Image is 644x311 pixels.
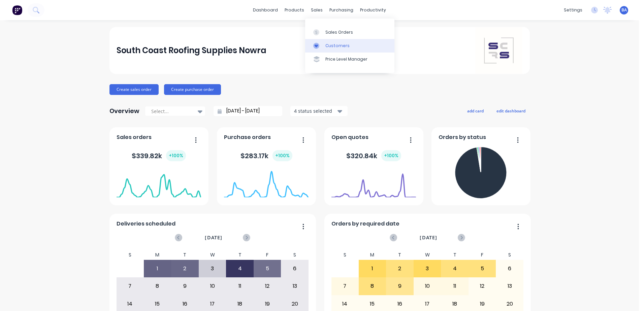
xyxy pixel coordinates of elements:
[117,220,175,228] span: Deliveries scheduled
[144,260,171,277] div: 1
[166,150,186,161] div: + 100 %
[414,260,441,277] div: 3
[294,107,336,114] div: 4 status selected
[414,278,441,295] div: 10
[164,84,221,95] button: Create purchase order
[441,278,468,295] div: 11
[496,278,523,295] div: 13
[305,53,394,66] a: Price Level Manager
[331,220,399,228] span: Orders by required date
[281,260,308,277] div: 6
[475,27,522,74] img: South Coast Roofing Supplies Nowra
[308,5,326,15] div: sales
[357,5,389,15] div: productivity
[171,260,198,277] div: 2
[621,7,627,13] span: BA
[272,150,292,161] div: + 100 %
[254,260,281,277] div: 5
[116,250,144,260] div: S
[469,260,496,277] div: 5
[117,133,152,141] span: Sales orders
[331,250,359,260] div: S
[359,278,386,295] div: 8
[132,150,186,161] div: $ 339.82k
[117,278,143,295] div: 7
[331,133,368,141] span: Open quotes
[226,278,253,295] div: 11
[439,133,486,141] span: Orders by status
[171,250,199,260] div: T
[325,43,350,49] div: Customers
[144,278,171,295] div: 8
[226,250,254,260] div: T
[250,5,281,15] a: dashboard
[386,260,413,277] div: 2
[414,250,441,260] div: W
[441,250,469,260] div: T
[469,278,496,295] div: 12
[199,250,226,260] div: W
[325,56,367,62] div: Price Level Manager
[226,260,253,277] div: 4
[109,84,159,95] button: Create sales order
[144,250,171,260] div: M
[496,250,523,260] div: S
[305,39,394,53] a: Customers
[560,5,586,15] div: settings
[496,260,523,277] div: 6
[281,5,308,15] div: products
[469,250,496,260] div: F
[492,106,530,115] button: edit dashboard
[205,234,222,241] span: [DATE]
[281,278,308,295] div: 13
[12,5,22,15] img: Factory
[441,260,468,277] div: 4
[326,5,357,15] div: purchasing
[109,104,139,118] div: Overview
[359,250,386,260] div: M
[117,44,266,57] div: South Coast Roofing Supplies Nowra
[199,278,226,295] div: 10
[305,25,394,39] a: Sales Orders
[386,250,414,260] div: T
[386,278,413,295] div: 9
[331,278,358,295] div: 7
[359,260,386,277] div: 1
[224,133,271,141] span: Purchase orders
[463,106,488,115] button: add card
[281,250,309,260] div: S
[254,250,281,260] div: F
[381,150,401,161] div: + 100 %
[346,150,401,161] div: $ 320.84k
[199,260,226,277] div: 3
[420,234,437,241] span: [DATE]
[240,150,292,161] div: $ 283.17k
[290,106,348,116] button: 4 status selected
[171,278,198,295] div: 9
[254,278,281,295] div: 12
[325,29,353,35] div: Sales Orders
